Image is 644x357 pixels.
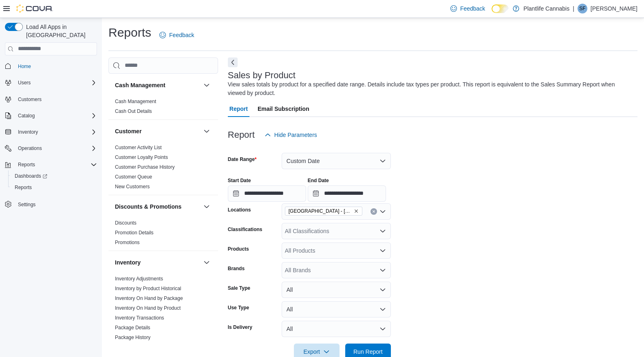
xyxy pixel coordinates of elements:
label: Brands [228,265,245,272]
button: Discounts & Promotions [202,202,212,212]
button: Customer [115,127,200,135]
a: Customer Loyalty Points [115,154,168,160]
span: Settings [18,201,35,208]
span: Edmonton - Albany [285,207,362,216]
button: Operations [2,143,100,154]
div: Cash Management [108,97,218,119]
button: Inventory [202,258,212,267]
span: Load All Apps in [GEOGRAPHIC_DATA] [23,23,97,39]
button: Remove Edmonton - Albany from selection in this group [354,209,359,214]
button: Open list of options [379,208,386,215]
a: Discounts [115,220,137,226]
span: Settings [15,199,97,209]
span: Run Report [353,348,383,356]
span: Customer Purchase History [115,164,175,170]
span: Email Subscription [258,101,309,117]
button: Inventory [15,127,41,137]
span: Customer Loyalty Points [115,154,168,161]
h3: Sales by Product [228,71,296,80]
button: Home [2,60,100,72]
span: Home [18,63,31,70]
button: All [282,282,391,298]
a: Dashboards [11,171,51,181]
span: Customers [15,94,97,104]
a: Inventory Adjustments [115,276,163,282]
span: Inventory On Hand by Package [115,295,183,302]
label: Locations [228,207,251,213]
button: Next [228,57,238,67]
div: Discounts & Promotions [108,218,218,251]
label: Start Date [228,177,251,184]
span: Reports [15,184,32,191]
h3: Inventory [115,258,141,267]
span: Inventory [15,127,97,137]
img: Cova [16,4,53,13]
label: Classifications [228,226,262,233]
label: Products [228,246,249,252]
button: Inventory [115,258,200,267]
span: Hide Parameters [274,131,317,139]
a: Customer Activity List [115,145,162,150]
div: Sean Fisher [578,4,587,13]
span: Reports [11,183,97,192]
a: Inventory by Product Historical [115,286,181,291]
h3: Discounts & Promotions [115,203,181,211]
button: Custom Date [282,153,391,169]
a: Settings [15,200,39,209]
button: All [282,301,391,317]
button: Clear input [371,208,377,215]
span: Discounts [115,220,137,226]
span: Inventory [18,129,38,135]
a: Cash Out Details [115,108,152,114]
button: Users [2,77,100,88]
button: Cash Management [115,81,200,89]
button: Settings [2,198,100,210]
a: Customers [15,95,45,104]
span: Operations [18,145,42,152]
span: Inventory by Product Historical [115,285,181,292]
label: Date Range [228,156,257,163]
button: Discounts & Promotions [115,203,200,211]
label: Sale Type [228,285,250,291]
span: Customers [18,96,42,103]
span: New Customers [115,183,150,190]
button: Catalog [15,111,38,121]
input: Press the down key to open a popover containing a calendar. [308,185,386,202]
a: Package History [115,335,150,340]
button: Open list of options [379,228,386,234]
button: Reports [2,159,100,170]
span: Catalog [15,111,97,121]
a: Feedback [156,27,197,43]
span: Promotions [115,239,140,246]
a: Feedback [447,0,488,17]
button: Cash Management [202,80,212,90]
a: Promotions [115,240,140,245]
a: Home [15,62,34,71]
span: Cash Out Details [115,108,152,115]
a: New Customers [115,184,150,190]
span: Package Details [115,324,150,331]
button: Open list of options [379,267,386,273]
span: Catalog [18,112,35,119]
a: Promotion Details [115,230,154,236]
a: Inventory On Hand by Product [115,305,181,311]
h3: Customer [115,127,141,135]
span: Customer Activity List [115,144,162,151]
span: Feedback [169,31,194,39]
span: Inventory Adjustments [115,275,163,282]
label: Is Delivery [228,324,252,331]
input: Press the down key to open a popover containing a calendar. [228,185,306,202]
button: Open list of options [379,247,386,254]
div: View sales totals by product for a specified date range. Details include tax types per product. T... [228,80,633,97]
h3: Report [228,130,255,140]
nav: Complex example [5,57,97,231]
span: Feedback [460,4,485,13]
button: Inventory [2,126,100,138]
button: Operations [15,143,45,153]
span: SF [579,4,585,13]
span: Cash Management [115,98,156,105]
p: | [573,4,574,13]
span: Inventory On Hand by Product [115,305,181,311]
span: [GEOGRAPHIC_DATA] - [GEOGRAPHIC_DATA] [289,207,352,215]
button: All [282,321,391,337]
